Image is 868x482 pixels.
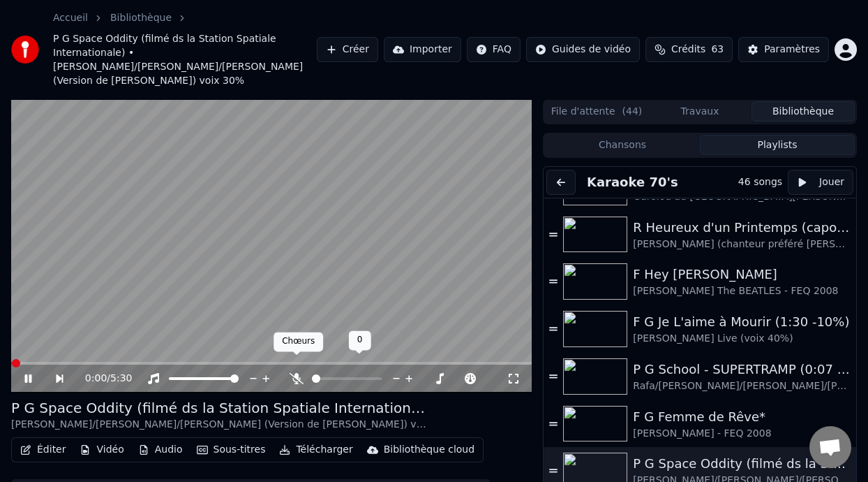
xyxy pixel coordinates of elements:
[133,440,188,460] button: Audio
[788,170,853,195] button: Jouer
[349,330,371,350] div: 0
[274,332,323,351] div: Chœurs
[85,372,107,386] span: 0:00
[545,101,648,122] button: File d'attente
[581,173,684,192] button: Karaoke 70's
[526,37,640,62] button: Guides de vidéo
[74,440,129,460] button: Vidéo
[53,11,317,88] nav: breadcrumb
[648,101,751,122] button: Travaux
[622,105,643,119] span: ( 44 )
[633,238,851,251] div: [PERSON_NAME] (chanteur préféré [PERSON_NAME]) et [PERSON_NAME]
[85,372,119,386] div: /
[11,36,39,64] img: youka
[633,218,851,238] div: R Heureux d'un Printemps (capo 2)
[11,418,430,432] div: [PERSON_NAME]/[PERSON_NAME]/[PERSON_NAME] (Version de [PERSON_NAME]) voix 30%
[764,43,820,57] div: Paramètres
[633,427,851,441] div: [PERSON_NAME] - FEQ 2008
[711,43,724,57] span: 63
[633,312,851,332] div: F G Je L'aime à Mourir (1:30 -10%)
[809,426,851,468] div: Ouvrir le chat
[700,135,855,155] button: Playlists
[633,265,851,284] div: F Hey [PERSON_NAME]
[545,135,700,155] button: Chansons
[53,32,317,88] span: P G Space Oddity (filmé ds la Station Spatiale Internationale) • [PERSON_NAME]/[PERSON_NAME]/[PER...
[467,37,521,62] button: FAQ
[633,332,851,346] div: [PERSON_NAME] Live (voix 40%)
[738,37,829,62] button: Paramètres
[633,284,851,298] div: [PERSON_NAME] The BEATLES - FEQ 2008
[274,440,358,460] button: Télécharger
[633,454,851,474] div: P G Space Oddity (filmé ds la Station Spatiale Internationale)
[110,11,172,25] a: Bibliothèque
[633,360,851,379] div: P G School - SUPERTRAMP (0:07 -5%)
[11,398,430,418] div: P G Space Oddity (filmé ds la Station Spatiale Internationale)
[738,175,782,189] div: 46 songs
[53,11,88,25] a: Accueil
[191,440,271,460] button: Sous-titres
[671,43,705,57] span: Crédits
[384,443,474,457] div: Bibliothèque cloud
[110,372,132,386] span: 5:30
[633,379,851,393] div: Rafa/[PERSON_NAME]/[PERSON_NAME]/[PERSON_NAME] Live [GEOGRAPHIC_DATA] voix 30%
[15,440,71,460] button: Éditer
[645,37,733,62] button: Crédits63
[751,101,855,122] button: Bibliothèque
[633,407,851,427] div: F G Femme de Rêve*
[317,37,378,62] button: Créer
[384,37,461,62] button: Importer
